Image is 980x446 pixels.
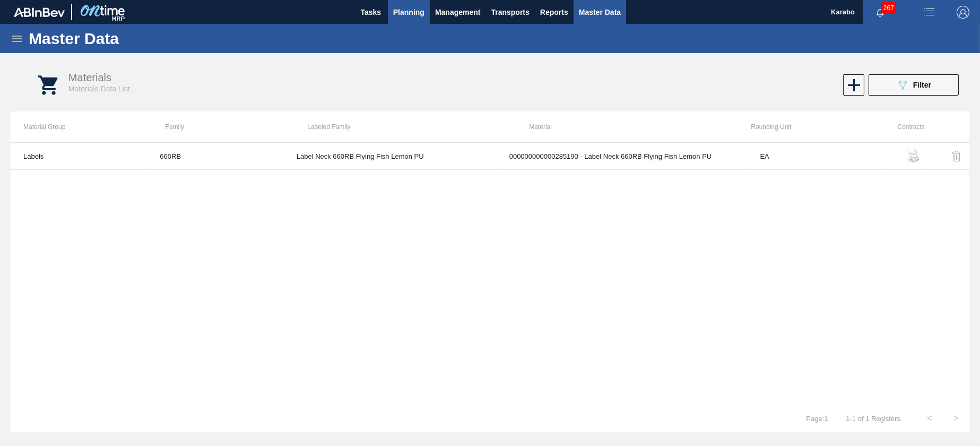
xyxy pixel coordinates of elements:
th: Labeled Family [294,111,516,142]
th: Contracts [880,111,925,142]
th: Family [153,111,295,142]
span: Filter [913,81,931,89]
img: Logout [957,6,969,19]
span: Page : 1 [806,415,828,423]
img: delete-icon [950,150,963,162]
span: Materials Data List [68,84,130,93]
img: userActions [923,6,935,19]
span: Materials [68,72,111,83]
td: Labels [11,143,147,170]
td: Label Neck 660RB Flying Fish Lemon PU [284,143,497,170]
img: TNhmsLtSVTkK8tSr43FrP2fwEKptu5GPRR3wAAAABJRU5ErkJggg== [14,7,65,17]
span: 1 - 1 of 1 Registers [844,415,900,423]
th: Rounding Unit [738,111,880,142]
button: delete-icon [944,143,969,169]
span: Transports [491,6,530,19]
th: Material [516,111,738,142]
div: Disable Material [932,143,969,169]
span: Reports [540,6,568,19]
td: 660RB [147,143,283,170]
h1: Master Data [29,32,217,45]
span: Planning [393,6,424,19]
button: > [943,405,969,432]
span: Tasks [359,6,383,19]
div: Search Material Contracts [889,143,927,169]
button: < [916,405,943,432]
span: Management [435,6,481,19]
button: Notifications [863,5,897,20]
span: 267 [881,2,896,14]
div: Filter Material [863,74,964,96]
th: Material Group [11,111,153,142]
button: contract-icon [901,143,926,169]
td: EA [748,143,884,170]
td: 000000000000285190 - Label Neck 660RB Flying Fish Lemon PU [497,143,748,170]
div: Enable Material [842,74,863,96]
span: Master Data [579,6,621,19]
img: contract-icon [907,150,920,162]
button: Filter [869,74,959,96]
